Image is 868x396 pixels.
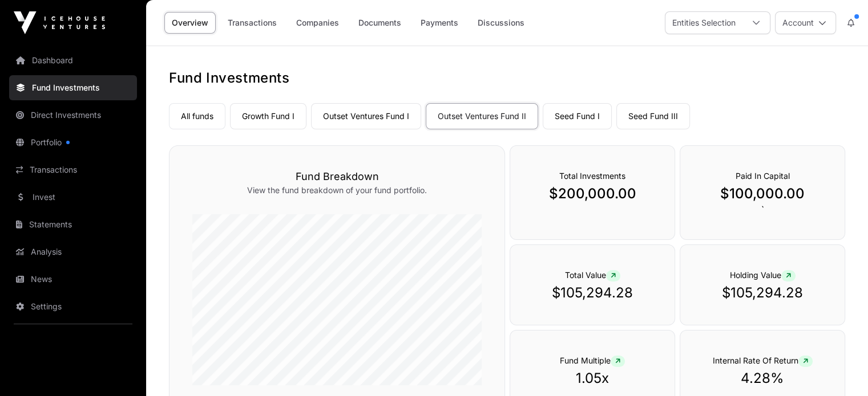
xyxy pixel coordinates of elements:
[9,212,137,237] a: Statements
[311,103,421,129] a: Outset Ventures Fund I
[9,185,137,210] a: Invest
[703,284,822,302] p: $105,294.28
[775,11,836,34] button: Account
[9,294,137,319] a: Settings
[426,103,538,129] a: Outset Ventures Fund II
[169,69,845,87] h1: Fund Investments
[9,157,137,182] a: Transactions
[9,75,137,100] a: Fund Investments
[543,103,612,129] a: Seed Fund I
[14,11,105,34] img: Icehouse Ventures Logo
[169,103,225,129] a: All funds
[230,103,306,129] a: Growth Fund I
[9,130,137,155] a: Portfolio
[220,12,284,34] a: Transactions
[665,12,742,34] div: Entities Selection
[9,239,137,264] a: Analysis
[730,270,796,280] span: Holding Value
[703,369,822,387] p: 4.28%
[703,185,822,203] p: $100,000.00
[533,369,652,387] p: 1.05x
[533,185,652,203] p: $200,000.00
[192,185,482,196] p: View the fund breakdown of your fund portfolio.
[413,12,466,34] a: Payments
[9,48,137,73] a: Dashboard
[560,356,625,365] span: Fund Multiple
[9,103,137,128] a: Direct Investments
[680,145,845,240] div: `
[9,267,137,292] a: News
[811,341,868,396] iframe: Chat Widget
[470,12,532,34] a: Discussions
[351,12,409,34] a: Documents
[736,171,790,181] span: Paid In Capital
[192,169,482,185] h3: Fund Breakdown
[289,12,346,34] a: Companies
[164,12,216,34] a: Overview
[616,103,690,129] a: Seed Fund III
[565,270,620,280] span: Total Value
[713,356,813,365] span: Internal Rate Of Return
[533,284,652,302] p: $105,294.28
[559,171,625,181] span: Total Investments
